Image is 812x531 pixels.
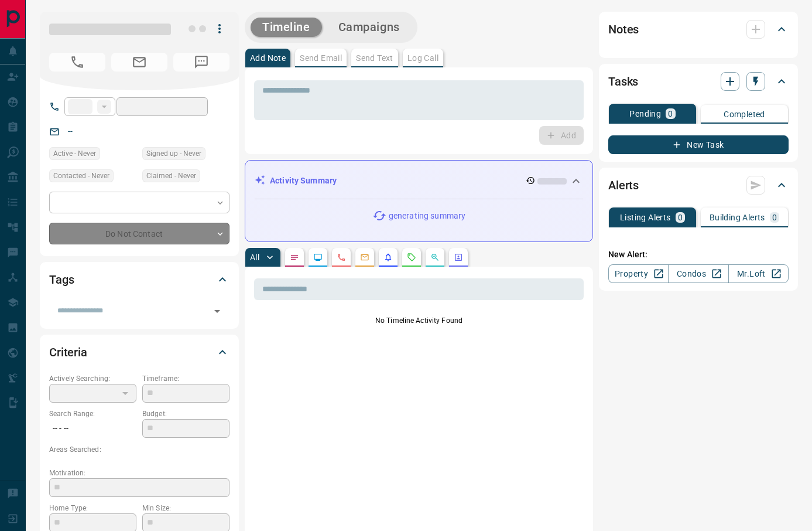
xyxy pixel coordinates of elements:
svg: Emails [360,253,369,262]
a: Mr.Loft [728,264,789,283]
h2: Tags [49,270,74,289]
p: Budget: [142,409,229,419]
svg: Requests [407,253,416,262]
a: Condos [668,264,728,283]
a: -- [68,127,73,136]
svg: Listing Alerts [383,253,393,262]
p: Min Size: [142,503,229,513]
p: Building Alerts [710,213,765,222]
p: generating summary [389,210,465,222]
p: Listing Alerts [620,213,671,222]
span: No Number [49,53,105,72]
p: All [250,253,259,261]
div: Do Not Contact [49,223,229,244]
h2: Tasks [608,72,638,91]
div: Activity Summary [255,170,583,192]
div: Tags [49,265,229,294]
svg: Calls [337,253,346,262]
p: Timeframe: [142,373,229,384]
button: New Task [608,135,789,154]
button: Open [209,303,225,319]
span: Active - Never [53,148,96,159]
button: Campaigns [327,18,412,37]
p: -- - -- [49,419,136,438]
div: Alerts [608,171,789,199]
svg: Lead Browsing Activity [313,253,323,262]
h2: Criteria [49,343,87,362]
svg: Agent Actions [454,253,463,262]
p: Actively Searching: [49,373,136,384]
span: Contacted - Never [53,170,109,182]
p: Areas Searched: [49,444,229,455]
span: Signed up - Never [146,148,201,159]
button: Timeline [251,18,322,37]
p: Home Type: [49,503,136,513]
a: Property [608,264,669,283]
p: Motivation: [49,468,229,478]
p: 0 [668,110,673,118]
p: 0 [772,213,777,222]
p: No Timeline Activity Found [254,315,584,326]
svg: Opportunities [430,253,440,262]
p: 0 [678,213,683,222]
svg: Notes [290,253,299,262]
span: No Number [173,53,229,72]
h2: Notes [608,20,639,39]
p: Activity Summary [270,175,337,187]
p: Add Note [250,54,286,62]
div: Criteria [49,338,229,366]
h2: Alerts [608,176,639,195]
p: Search Range: [49,409,136,419]
div: Notes [608,15,789,43]
p: Pending [629,110,661,118]
span: Claimed - Never [146,170,196,182]
p: Completed [724,110,765,118]
span: No Email [111,53,167,72]
p: New Alert: [608,249,789,261]
div: Tasks [608,67,789,96]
